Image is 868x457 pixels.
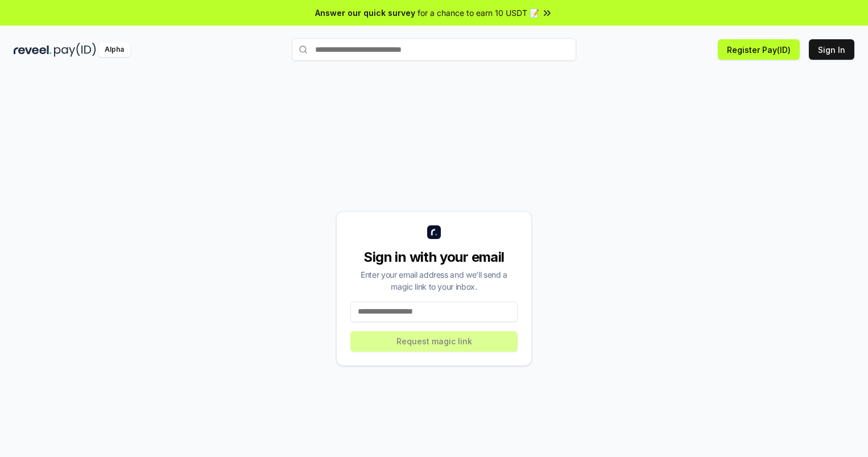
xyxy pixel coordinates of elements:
button: Register Pay(ID) [718,39,800,60]
div: Enter your email address and we’ll send a magic link to your inbox. [350,269,518,293]
img: reveel_dark [14,43,52,57]
span: for a chance to earn 10 USDT 📝 [418,7,539,19]
img: pay_id [54,43,96,57]
div: Alpha [98,43,130,57]
div: Sign in with your email [350,248,518,266]
img: logo_small [427,225,441,239]
span: Answer our quick survey [315,7,415,19]
button: Sign In [809,39,854,60]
